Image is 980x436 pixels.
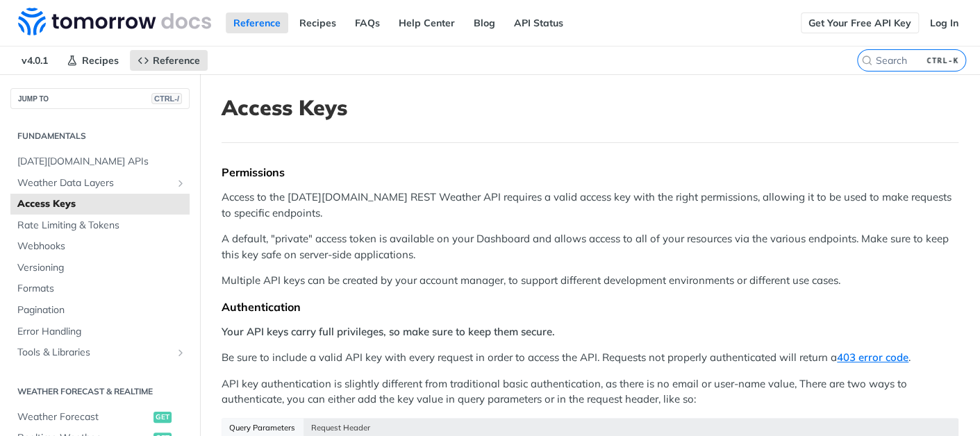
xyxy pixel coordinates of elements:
a: Access Keys [10,194,190,215]
a: Help Center [391,12,463,33]
a: Recipes [292,12,344,33]
span: Recipes [82,54,119,67]
a: Formats [10,278,190,299]
span: Pagination [17,303,186,317]
kbd: CTRL-K [923,53,962,67]
a: Reference [226,12,288,33]
p: Multiple API keys can be created by your account manager, to support different development enviro... [222,273,958,289]
span: Versioning [17,261,186,275]
div: Authentication [222,300,958,314]
button: Show subpages for Weather Data Layers [175,178,186,189]
span: Error Handling [17,325,186,339]
span: Access Keys [17,197,186,211]
strong: Your API keys carry full privileges, so make sure to keep them secure. [222,325,555,338]
p: A default, "private" access token is available on your Dashboard and allows access to all of your... [222,231,958,262]
span: Webhooks [17,240,186,253]
a: [DATE][DOMAIN_NAME] APIs [10,151,190,172]
span: Tools & Libraries [17,346,172,360]
span: CTRL-/ [151,93,182,104]
span: Weather Forecast [17,410,150,424]
p: Be sure to include a valid API key with every request in order to access the API. Requests not pr... [222,350,958,366]
span: Formats [17,282,186,296]
svg: Search [861,55,872,66]
span: [DATE][DOMAIN_NAME] APIs [17,155,186,169]
span: Rate Limiting & Tokens [17,219,186,233]
img: Tomorrow.io Weather API Docs [18,8,211,35]
a: Pagination [10,300,190,321]
h2: Weather Forecast & realtime [10,385,190,398]
a: 403 error code [837,351,908,364]
a: Get Your Free API Key [801,12,919,33]
a: FAQs [347,12,388,33]
a: Weather Data LayersShow subpages for Weather Data Layers [10,173,190,194]
h1: Access Keys [222,95,958,120]
a: API Status [506,12,571,33]
a: Webhooks [10,236,190,257]
h2: Fundamentals [10,130,190,142]
span: v4.0.1 [14,50,56,71]
span: get [153,412,172,423]
div: Permissions [222,165,958,179]
a: Reference [130,50,208,71]
span: Reference [153,54,200,67]
a: Rate Limiting & Tokens [10,215,190,236]
button: JUMP TOCTRL-/ [10,88,190,109]
a: Weather Forecastget [10,407,190,428]
button: Show subpages for Tools & Libraries [175,347,186,358]
a: Blog [466,12,503,33]
p: Access to the [DATE][DOMAIN_NAME] REST Weather API requires a valid access key with the right per... [222,190,958,221]
a: Error Handling [10,321,190,342]
a: Tools & LibrariesShow subpages for Tools & Libraries [10,342,190,363]
p: API key authentication is slightly different from traditional basic authentication, as there is n... [222,376,958,408]
span: Weather Data Layers [17,176,172,190]
a: Log In [922,12,966,33]
a: Versioning [10,258,190,278]
a: Recipes [59,50,126,71]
